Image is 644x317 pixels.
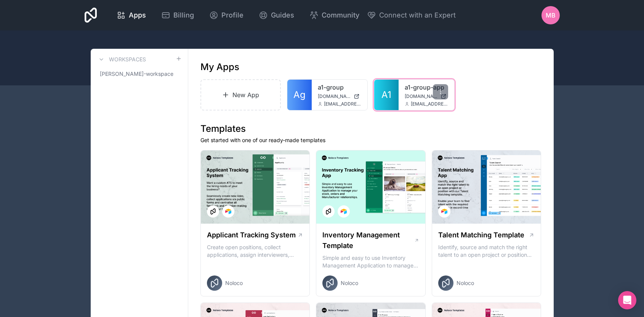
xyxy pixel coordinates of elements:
[324,101,361,107] span: [EMAIL_ADDRESS][DOMAIN_NAME]
[293,89,306,101] span: Ag
[405,93,437,99] span: [DOMAIN_NAME]
[379,10,456,21] span: Connect with an Expert
[374,80,399,110] a: A1
[438,243,535,259] p: Identify, source and match the right talent to an open project or position with our Talent Matchi...
[225,279,243,287] span: Noloco
[200,123,541,135] h1: Templates
[271,10,294,21] span: Guides
[405,83,448,92] a: a1-group-app
[111,7,152,24] a: Apps
[322,254,419,269] p: Simple and easy to use Inventory Management Application to manage your stock, orders and Manufact...
[341,208,347,215] img: Airtable Logo
[253,7,300,24] a: Guides
[322,230,414,251] h1: Inventory Management Template
[318,93,351,99] span: [DOMAIN_NAME]
[200,136,541,144] p: Get started with one of our ready-made templates
[381,89,391,101] span: A1
[618,291,636,309] div: Open Intercom Messenger
[155,7,200,24] a: Billing
[207,230,296,240] h1: Applicant Tracking System
[97,55,146,64] a: Workspaces
[411,101,448,107] span: [EMAIL_ADDRESS][DOMAIN_NAME]
[303,7,365,24] a: Community
[405,93,448,99] a: [DOMAIN_NAME]
[318,93,361,99] a: [DOMAIN_NAME]
[438,230,524,240] h1: Talent Matching Template
[441,208,447,215] img: Airtable Logo
[100,70,173,78] span: [PERSON_NAME]-workspace
[207,243,304,259] p: Create open positions, collect applications, assign interviewers, centralise candidate feedback a...
[129,10,146,21] span: Apps
[546,11,556,20] span: MB
[173,10,194,21] span: Billing
[200,79,281,110] a: New App
[97,67,182,81] a: [PERSON_NAME]-workspace
[457,279,474,287] span: Noloco
[221,10,244,21] span: Profile
[225,208,231,215] img: Airtable Logo
[318,83,361,92] a: a1-group
[200,61,239,73] h1: My Apps
[322,10,359,21] span: Community
[109,56,146,63] h3: Workspaces
[367,10,456,21] button: Connect with an Expert
[203,7,250,24] a: Profile
[287,80,312,110] a: Ag
[341,279,358,287] span: Noloco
